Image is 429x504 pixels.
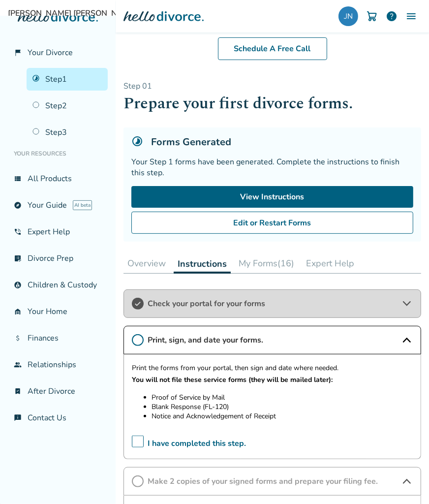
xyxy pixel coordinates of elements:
[14,254,22,262] span: list_alt_check
[148,335,397,346] span: Print, sign, and date your forms.
[27,121,108,144] a: Step3
[366,10,378,22] img: Cart
[27,68,108,91] a: Step1
[8,8,421,19] span: [PERSON_NAME] [PERSON_NAME]
[174,253,231,274] button: Instructions
[14,49,22,57] span: flag_2
[405,10,417,22] img: Menu
[14,361,22,369] span: group
[14,281,22,289] span: account_child
[8,327,108,349] a: attach_moneyFinances
[8,274,108,296] a: account_childChildren & Custody
[8,220,108,243] a: phone_in_talkExpert Help
[218,37,327,60] a: Schedule A Free Call
[14,228,22,236] span: phone_in_talk
[152,393,413,402] li: Proof of Service by Mail
[27,94,108,117] a: Step2
[235,253,298,273] button: My Forms(16)
[132,375,333,384] strong: You will not file these service forms (they will be mailed later):
[131,212,413,234] button: Edit or Restart Forms
[302,253,358,273] button: Expert Help
[8,380,108,403] a: bookmark_checkAfter Divorce
[8,144,108,163] li: Your Resources
[386,10,398,22] a: help
[14,308,22,315] span: garage_home
[8,300,108,323] a: garage_homeYour Home
[151,135,231,149] h5: Forms Generated
[73,200,92,210] span: AI beta
[14,414,22,422] span: chat_info
[132,362,413,374] p: Print the forms from your portal, then sign and date where needed.
[8,167,108,190] a: view_listAll Products
[132,436,246,451] span: I have completed this step.
[8,407,108,429] a: chat_infoContact Us
[8,194,108,217] a: exploreYour GuideAI beta
[14,175,22,183] span: view_list
[14,387,22,395] span: bookmark_check
[14,334,22,342] span: attach_money
[131,186,413,208] a: View Instructions
[123,253,170,273] button: Overview
[148,298,397,309] span: Check your portal for your forms
[380,457,429,504] iframe: Chat Widget
[123,92,421,116] h1: Prepare your first divorce forms.
[148,476,397,487] span: Make 2 copies of your signed forms and prepare your filing fee.
[14,201,22,209] span: explore
[28,47,73,58] span: Your Divorce
[8,247,108,270] a: list_alt_checkDivorce Prep
[338,6,358,26] img: jeannguyen3@gmail.com
[131,157,413,178] div: Your Step 1 forms have been generated. Complete the instructions to finish this step.
[123,81,421,92] p: Step 0 1
[8,353,108,376] a: groupRelationships
[152,411,413,421] li: Notice and Acknowledgement of Receipt
[8,41,108,64] a: flag_2Your Divorce
[152,402,413,411] li: Blank Response (FL-120)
